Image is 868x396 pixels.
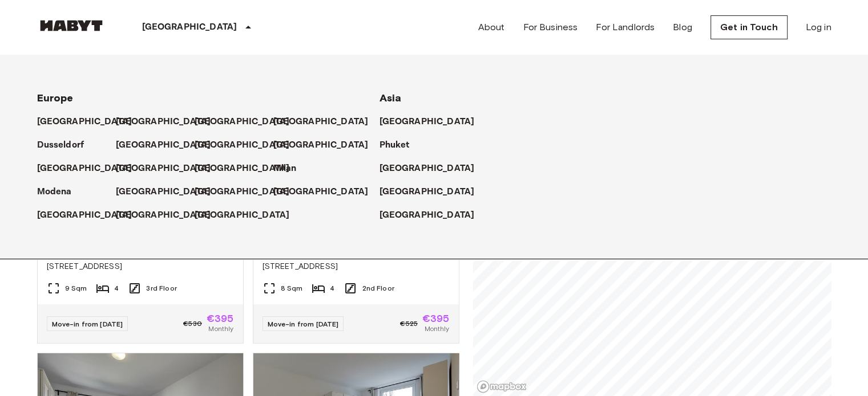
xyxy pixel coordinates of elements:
a: Dusseldorf [37,138,96,152]
p: Modena [37,185,72,199]
p: [GEOGRAPHIC_DATA] [380,209,475,222]
span: €395 [207,313,234,324]
a: About [478,21,505,34]
p: [GEOGRAPHIC_DATA] [37,209,132,222]
a: Phuket [380,138,421,152]
a: Blog [673,21,692,34]
span: 2nd Floor [362,283,394,293]
p: [GEOGRAPHIC_DATA] [273,138,369,152]
p: [GEOGRAPHIC_DATA] [37,162,132,175]
a: [GEOGRAPHIC_DATA] [195,209,301,222]
a: For Landlords [596,21,655,34]
span: 3rd Floor [146,283,176,293]
a: Modena [37,185,83,199]
a: [GEOGRAPHIC_DATA] [195,162,301,175]
a: [GEOGRAPHIC_DATA] [273,185,380,199]
p: [GEOGRAPHIC_DATA] [195,185,290,199]
span: Europe [37,92,74,104]
p: [GEOGRAPHIC_DATA] [116,162,211,175]
a: [GEOGRAPHIC_DATA] [273,138,380,152]
p: [GEOGRAPHIC_DATA] [116,138,211,152]
a: [GEOGRAPHIC_DATA] [195,138,301,152]
a: [GEOGRAPHIC_DATA] [380,162,486,175]
span: Move-in from [DATE] [268,320,339,328]
span: 4 [330,283,334,293]
p: [GEOGRAPHIC_DATA] [273,185,369,199]
a: Mapbox logo [477,380,527,393]
a: Get in Touch [710,15,788,39]
a: [GEOGRAPHIC_DATA] [116,185,223,199]
span: Move-in from [DATE] [52,320,123,328]
p: [GEOGRAPHIC_DATA] [195,162,290,175]
p: [GEOGRAPHIC_DATA] [195,209,290,222]
p: [GEOGRAPHIC_DATA] [273,115,369,129]
span: 9 Sqm [65,283,87,293]
a: [GEOGRAPHIC_DATA] [37,162,144,175]
a: [GEOGRAPHIC_DATA] [37,115,144,129]
a: [GEOGRAPHIC_DATA] [380,209,486,222]
a: Milan [273,162,308,175]
p: [GEOGRAPHIC_DATA] [380,115,475,129]
a: [GEOGRAPHIC_DATA] [116,209,223,222]
img: Habyt [37,20,106,31]
p: [GEOGRAPHIC_DATA] [142,21,237,34]
a: [GEOGRAPHIC_DATA] [380,185,486,199]
p: Phuket [380,138,410,152]
a: [GEOGRAPHIC_DATA] [116,115,223,129]
p: Dusseldorf [37,138,84,152]
a: [GEOGRAPHIC_DATA] [273,115,380,129]
a: [GEOGRAPHIC_DATA] [195,115,301,129]
span: €530 [183,319,202,329]
a: [GEOGRAPHIC_DATA] [37,209,144,222]
p: [GEOGRAPHIC_DATA] [116,115,211,129]
a: [GEOGRAPHIC_DATA] [116,162,223,175]
span: €395 [422,313,450,324]
p: [GEOGRAPHIC_DATA] [195,138,290,152]
span: 8 Sqm [281,283,303,293]
a: [GEOGRAPHIC_DATA] [116,138,223,152]
a: For Business [523,21,578,34]
p: [GEOGRAPHIC_DATA] [380,162,475,175]
span: Asia [380,92,402,104]
a: Log in [806,21,831,34]
span: [STREET_ADDRESS] [263,261,450,272]
p: Milan [273,162,297,175]
span: €525 [400,319,418,329]
span: [STREET_ADDRESS] [47,261,234,272]
p: [GEOGRAPHIC_DATA] [195,115,290,129]
a: [GEOGRAPHIC_DATA] [380,115,486,129]
span: Monthly [208,324,233,334]
p: [GEOGRAPHIC_DATA] [37,115,132,129]
span: 4 [114,283,119,293]
p: [GEOGRAPHIC_DATA] [380,185,475,199]
p: [GEOGRAPHIC_DATA] [116,209,211,222]
p: [GEOGRAPHIC_DATA] [116,185,211,199]
span: Monthly [424,324,449,334]
a: [GEOGRAPHIC_DATA] [195,185,301,199]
